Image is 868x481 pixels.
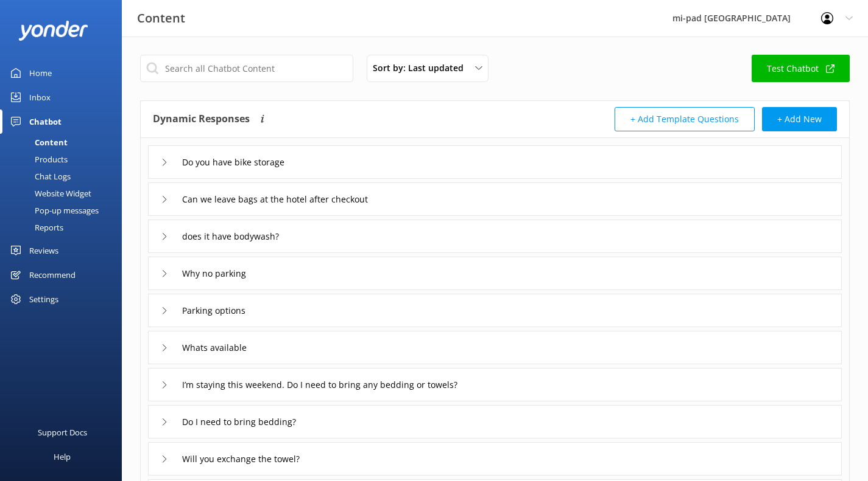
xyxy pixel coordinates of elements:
div: Recommend [29,263,76,287]
img: yonder-white-logo.png [18,21,88,41]
div: Inbox [29,85,51,109]
input: Search all Chatbot Content [140,55,353,82]
div: Help [54,445,71,469]
span: Sort by: Last updated [373,61,471,75]
a: Pop-up messages [7,202,122,219]
div: Home [29,61,52,85]
a: Products [7,151,122,168]
button: + Add New [762,107,837,131]
div: Website Widget [7,185,91,202]
a: Reports [7,219,122,236]
a: Test Chatbot [752,55,850,82]
div: Chatbot [29,109,62,134]
div: Reviews [29,238,58,263]
div: Content [7,134,68,151]
h3: Content [137,9,185,28]
div: Reports [7,219,63,236]
div: Pop-up messages [7,202,99,219]
div: Products [7,151,68,168]
a: Chat Logs [7,168,122,185]
a: Content [7,134,122,151]
h4: Dynamic Responses [153,107,250,131]
div: Support Docs [38,420,87,445]
div: Settings [29,287,58,311]
div: Chat Logs [7,168,71,185]
button: + Add Template Questions [615,107,755,131]
a: Website Widget [7,185,122,202]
